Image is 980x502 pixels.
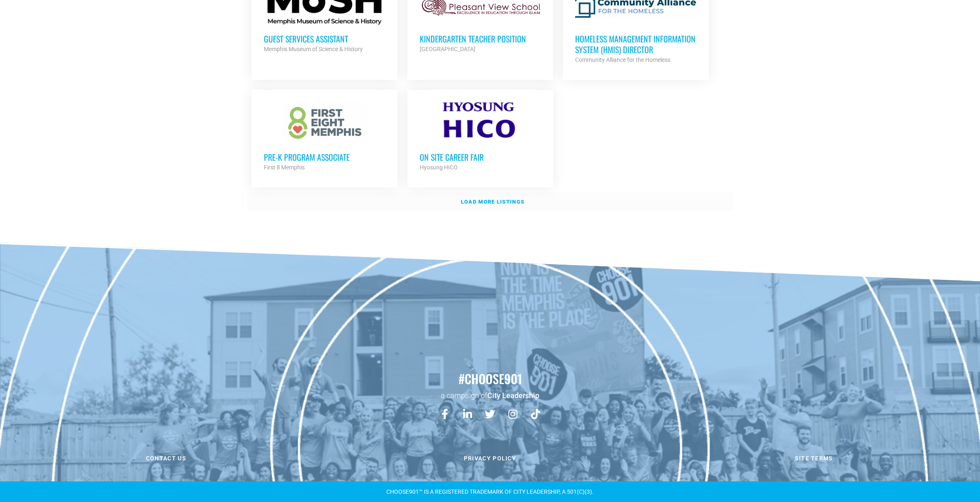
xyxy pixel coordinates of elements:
[251,90,397,185] a: Pre-K Program Associate First 8 Memphis
[330,450,650,467] a: Privacy Policy
[420,152,541,162] h3: On Site Career Fair
[575,56,670,63] strong: Community Alliance for the Homeless
[264,33,385,44] h3: Guest Services Assistant
[247,489,733,495] div: CHOOSE901™ is a registered TRADEMARK OF CITY LEADERSHIP, A 501(C)(3).
[264,46,363,52] strong: Memphis Museum of Science & History
[575,33,696,55] h3: Homeless Management Information System (HMIS) Director
[420,46,475,52] strong: [GEOGRAPHIC_DATA]
[795,455,833,461] span: Site Terms
[264,152,385,162] h3: Pre-K Program Associate
[420,164,458,171] strong: Hyosung HICO
[654,450,974,467] a: Site Terms
[461,199,524,205] strong: Load more listings
[487,391,539,400] a: City Leadership
[4,370,976,387] h2: #choose901
[6,450,326,467] a: Contact us
[146,455,186,461] span: Contact us
[464,455,516,461] span: Privacy Policy
[264,164,305,171] strong: First 8 Memphis
[4,390,976,401] p: a campaign of
[247,192,733,211] a: Load more listings
[420,33,541,44] h3: Kindergarten Teacher Position
[407,90,553,185] a: On Site Career Fair Hyosung HICO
